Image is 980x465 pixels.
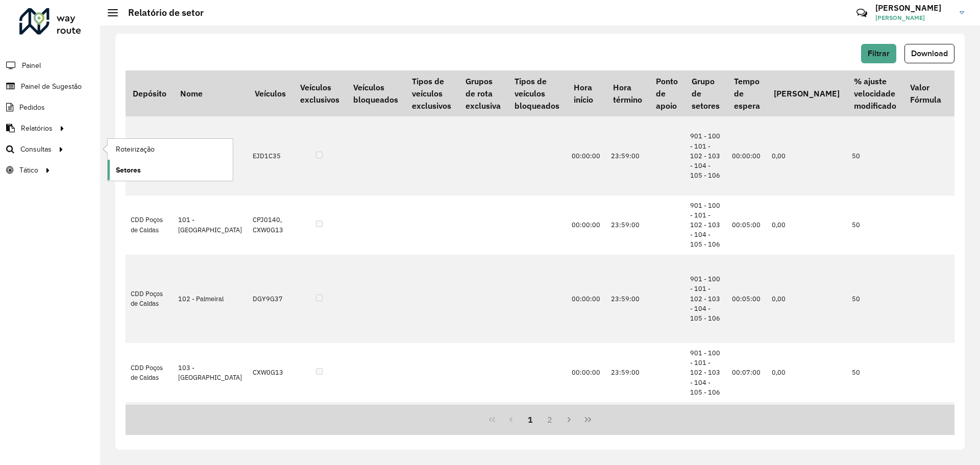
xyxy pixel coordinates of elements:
[767,402,846,461] td: 0,00
[108,139,233,159] a: Roteirização
[116,144,155,155] span: Roteirização
[578,410,598,429] button: Last Page
[507,70,566,116] th: Tipos de veículos bloqueados
[126,195,173,255] td: CDD Poços de Caldas
[126,402,173,461] td: CDD Poços de Caldas
[606,195,649,255] td: 23:59:00
[567,343,606,402] td: 00:00:00
[22,60,41,71] span: Painel
[20,144,52,155] span: Consultas
[173,343,248,402] td: 103 - [GEOGRAPHIC_DATA]
[173,195,248,255] td: 101 - [GEOGRAPHIC_DATA]
[521,410,540,429] button: 1
[727,255,767,344] td: 00:05:00
[126,70,173,116] th: Depósito
[847,343,903,402] td: 50
[767,116,846,195] td: 0,00
[21,123,53,134] span: Relatórios
[727,116,767,195] td: 00:00:00
[173,70,248,116] th: Nome
[904,44,954,63] button: Download
[405,70,458,116] th: Tipos de veículos exclusivos
[248,343,292,402] td: CXW0G13
[649,70,684,116] th: Ponto de apoio
[875,13,952,22] span: [PERSON_NAME]
[248,402,292,461] td: REC9358
[567,195,606,255] td: 00:00:00
[173,116,248,195] td: 100 - [PERSON_NAME]
[606,116,649,195] td: 23:59:00
[293,70,346,116] th: Veículos exclusivos
[767,255,846,344] td: 0,00
[248,255,292,344] td: DGY9G37
[685,402,727,461] td: 901 - 100 - 101 - 102 - 103 - 104 - 105 - 106
[118,7,204,18] h2: Relatório de setor
[567,116,606,195] td: 00:00:00
[727,402,767,461] td: 00:07:00
[19,165,38,176] span: Tático
[685,195,727,255] td: 901 - 100 - 101 - 102 - 103 - 104 - 105 - 106
[606,343,649,402] td: 23:59:00
[116,165,141,176] span: Setores
[248,70,292,116] th: Veículos
[847,195,903,255] td: 50
[108,160,233,180] a: Setores
[875,3,952,13] h3: [PERSON_NAME]
[346,70,405,116] th: Veículos bloqueados
[727,343,767,402] td: 00:07:00
[248,195,292,255] td: CPJ0140, CXW0G13
[606,402,649,461] td: 23:59:00
[767,343,846,402] td: 0,00
[173,402,248,461] td: 104 - [PERSON_NAME]
[126,343,173,402] td: CDD Poços de Caldas
[767,195,846,255] td: 0,00
[19,102,45,113] span: Pedidos
[567,402,606,461] td: 00:00:00
[685,70,727,116] th: Grupo de setores
[606,255,649,344] td: 23:59:00
[458,70,507,116] th: Grupos de rota exclusiva
[540,410,559,429] button: 2
[567,255,606,344] td: 00:00:00
[606,70,649,116] th: Hora término
[126,116,173,195] td: CDD Poços de Caldas
[847,116,903,195] td: 50
[685,116,727,195] td: 901 - 100 - 101 - 102 - 103 - 104 - 105 - 106
[861,44,896,63] button: Filtrar
[847,402,903,461] td: 50
[173,255,248,344] td: 102 - Palmeiral
[126,255,173,344] td: CDD Poços de Caldas
[847,255,903,344] td: 50
[21,81,82,92] span: Painel de Sugestão
[559,410,579,429] button: Next Page
[567,70,606,116] th: Hora início
[727,70,767,116] th: Tempo de espera
[685,343,727,402] td: 901 - 100 - 101 - 102 - 103 - 104 - 105 - 106
[248,116,292,195] td: EJD1C35
[868,49,890,58] span: Filtrar
[847,70,903,116] th: % ajuste velocidade modificado
[911,49,948,58] span: Download
[685,255,727,344] td: 901 - 100 - 101 - 102 - 103 - 104 - 105 - 106
[727,195,767,255] td: 00:05:00
[903,70,948,116] th: Valor Fórmula
[767,70,846,116] th: [PERSON_NAME]
[851,2,873,24] a: Contato Rápido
